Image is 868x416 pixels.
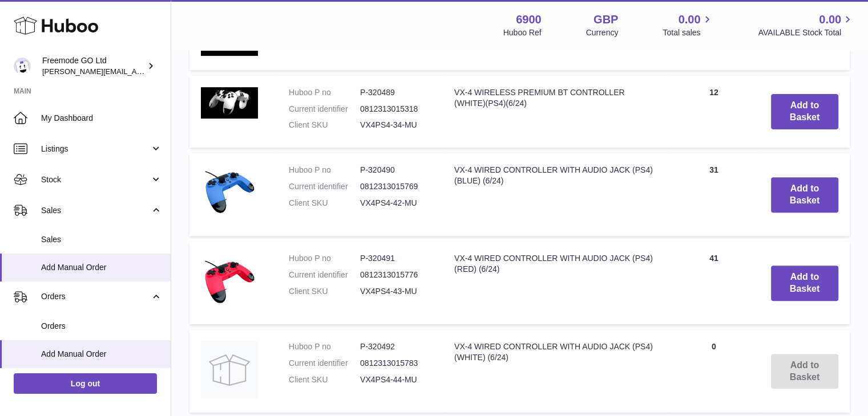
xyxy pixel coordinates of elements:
td: 12 [668,76,760,148]
dt: Client SKU [289,374,360,385]
dd: P-320489 [360,87,431,98]
span: Orders [41,321,162,332]
img: VX-4 WIRELESS PREMIUM BT CONTROLLER (WHITE)(PS4)(6/24) [201,87,258,119]
dd: VX4PS4-43-MU [360,286,431,297]
a: 0.00 Total sales [663,12,713,38]
span: Stock [41,174,150,185]
img: VX-4 WIRED CONTROLLER WITH AUDIO JACK (PS4) (RED) (6/24) [201,253,258,310]
button: Add to Basket [771,266,838,301]
button: Add to Basket [771,177,838,213]
span: My Dashboard [41,113,162,124]
span: Add Manual Order [41,349,162,360]
span: Sales [41,205,150,216]
dt: Client SKU [289,198,360,209]
dd: 0812313015783 [360,358,431,369]
td: 0 [668,330,760,413]
td: 31 [668,153,760,236]
dd: 0812313015318 [360,104,431,115]
td: VX-4 WIRED CONTROLLER WITH AUDIO JACK (PS4) (RED) (6/24) [443,242,668,324]
dd: P-320490 [360,165,431,176]
img: VX-4 WIRED CONTROLLER WITH AUDIO JACK (PS4) (WHITE) (6/24) [201,341,258,398]
dd: VX4PS4-34-MU [360,120,431,130]
dt: Current identifier [289,104,360,115]
td: 41 [668,242,760,324]
span: 0.00 [679,12,701,27]
span: [PERSON_NAME][EMAIL_ADDRESS][DOMAIN_NAME] [42,67,229,76]
dt: Huboo P no [289,87,360,98]
dt: Client SKU [289,286,360,297]
td: VX-4 WIRED CONTROLLER WITH AUDIO JACK (PS4) (WHITE) (6/24) [443,330,668,413]
dd: VX4PS4-44-MU [360,374,431,385]
div: Currency [586,27,619,38]
span: Total sales [663,27,713,38]
a: 0.00 AVAILABLE Stock Total [758,12,854,38]
dd: P-320491 [360,253,431,264]
a: Log out [14,373,157,394]
dt: Huboo P no [289,341,360,352]
strong: GBP [594,12,618,27]
div: Freemode GO Ltd [42,55,145,77]
strong: 6900 [516,12,542,27]
dt: Current identifier [289,270,360,280]
dt: Huboo P no [289,165,360,176]
dt: Current identifier [289,181,360,192]
span: Sales [41,234,162,245]
span: Add Manual Order [41,262,162,273]
dt: Client SKU [289,120,360,130]
span: 0.00 [819,12,841,27]
dd: VX4PS4-42-MU [360,198,431,209]
button: Add to Basket [771,94,838,129]
img: VX-4 WIRED CONTROLLER WITH AUDIO JACK (PS4) (BLUE) (6/24) [201,165,258,222]
dd: 0812313015769 [360,181,431,192]
dt: Huboo P no [289,253,360,264]
span: Orders [41,291,150,302]
img: lenka.smikniarova@gioteck.com [14,58,31,75]
td: VX-4 WIRED CONTROLLER WITH AUDIO JACK (PS4) (BLUE) (6/24) [443,153,668,236]
dt: Current identifier [289,358,360,369]
div: Huboo Ref [503,27,542,38]
td: VX-4 WIRELESS PREMIUM BT CONTROLLER (WHITE)(PS4)(6/24) [443,76,668,148]
span: AVAILABLE Stock Total [758,27,854,38]
dd: 0812313015776 [360,270,431,280]
dd: P-320492 [360,341,431,352]
span: Listings [41,144,150,154]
